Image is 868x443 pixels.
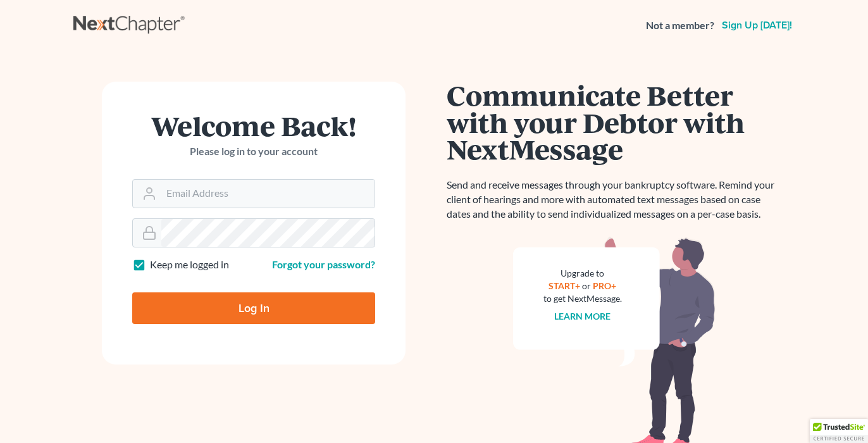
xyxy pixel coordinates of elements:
input: Log In [132,292,375,324]
strong: Not a member? [646,18,714,33]
h1: Welcome Back! [132,112,375,139]
p: Send and receive messages through your bankruptcy software. Remind your client of hearings and mo... [447,178,782,221]
span: or [583,280,592,291]
a: PRO+ [593,280,617,291]
a: START+ [549,280,581,291]
div: TrustedSite Certified [810,419,868,443]
a: Learn more [555,311,611,321]
div: Upgrade to [543,267,622,280]
h1: Communicate Better with your Debtor with NextMessage [447,82,782,163]
p: Please log in to your account [132,144,375,159]
a: Forgot your password? [272,258,375,270]
a: Sign up [DATE]! [719,20,795,30]
label: Keep me logged in [150,258,229,272]
input: Email Address [161,180,375,208]
div: to get NextMessage. [543,292,622,305]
